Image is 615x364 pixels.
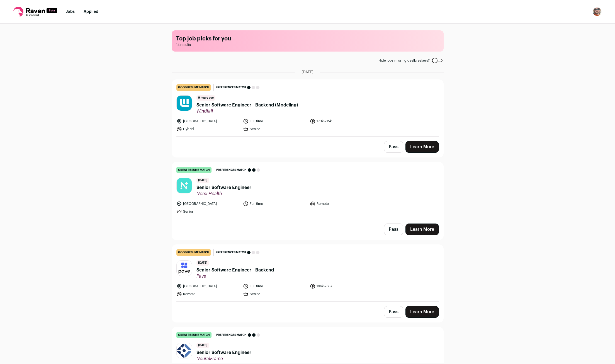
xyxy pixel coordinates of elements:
li: Hybrid [176,126,240,132]
img: ad609db20195b73a6069ee1a43b0f60034d5c5aeb6bdeb42b0756306ef0da0f1.jpg [177,343,192,358]
li: Full time [243,118,307,124]
span: [DATE] [302,69,313,75]
div: good resume match [176,249,211,256]
span: Nomi Health [196,191,251,196]
a: great resume match Preferences match [DATE] Senior Software Engineer Nomi Health [GEOGRAPHIC_DATA... [172,162,443,219]
span: Preferences match [216,85,246,90]
span: 9 hours ago [196,95,215,101]
li: Full time [243,201,307,207]
li: [GEOGRAPHIC_DATA] [176,283,240,289]
li: [GEOGRAPHIC_DATA] [176,201,240,207]
button: Pass [384,306,403,318]
a: good resume match Preferences match 9 hours ago Senior Software Engineer - Backend (Modeling) Win... [172,80,443,136]
li: Remote [176,291,240,297]
a: good resume match Preferences match [DATE] Senior Software Engineer - Backend Pave [GEOGRAPHIC_DA... [172,245,443,301]
span: Hide jobs missing dealbreakers? [378,58,430,63]
span: Preferences match [216,167,247,173]
li: [GEOGRAPHIC_DATA] [176,118,240,124]
span: Windfall [196,108,298,114]
span: Senior Software Engineer [196,349,251,356]
a: Applied [84,10,98,14]
span: 14 results [176,43,439,47]
span: Preferences match [216,332,247,338]
div: great resume match [176,167,212,173]
span: Senior Software Engineer - Backend [196,267,274,273]
li: Full time [243,283,307,289]
button: Pass [384,224,403,235]
button: Pass [384,141,403,153]
span: [DATE] [196,178,209,183]
li: 170k-215k [310,118,373,124]
span: Senior Software Engineer - Backend (Modeling) [196,102,298,108]
a: Learn More [405,141,439,153]
a: Learn More [405,224,439,235]
span: Senior Software Engineer [196,184,251,191]
span: Pave [196,273,274,279]
span: [DATE] [196,260,209,266]
span: Preferences match [216,250,246,255]
span: NeuralFrame [196,356,251,361]
li: Remote [310,201,373,207]
a: Jobs [66,10,75,14]
span: [DATE] [196,343,209,348]
li: Senior [243,291,307,297]
img: 71c74dd4e39500899ba744f20f5e149b84a3d53d85bc0fe5f2f7c30035b74f3d.jpg [177,96,192,111]
li: Senior [176,209,240,214]
button: Open dropdown [593,7,602,16]
li: Senior [243,126,307,132]
div: good resume match [176,84,211,91]
h1: Top job picks for you [176,35,439,43]
a: Learn More [405,306,439,318]
div: great resume match [176,332,212,338]
img: 2831418-medium_jpg [593,7,602,16]
li: 196k-265k [310,283,373,289]
img: d268c817298ca33a9bf42e9764e9774be34738fe4ae2cb49b9de382e0d45c98e.jpg [177,261,192,276]
img: 0ccf1baabac5b58678d95b581fe8c5f0dc3d6fc8becd0e639dfc6177cbd4afda.jpg [177,178,192,193]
